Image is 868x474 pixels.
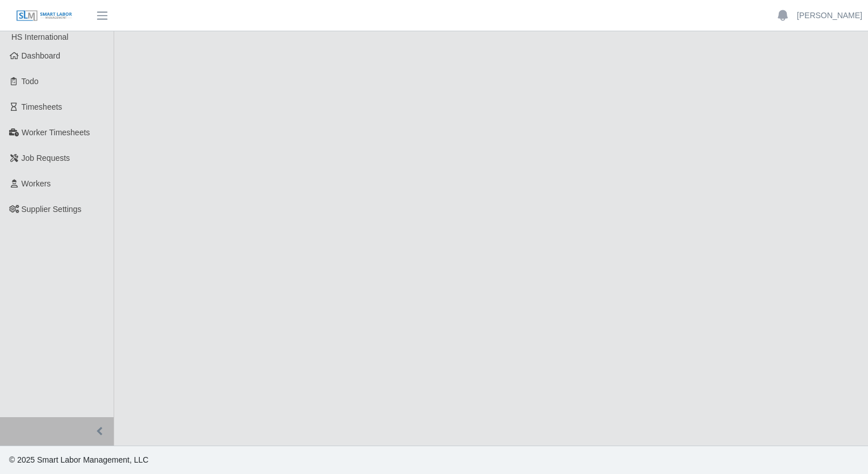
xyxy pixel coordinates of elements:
[22,179,51,188] span: Workers
[22,153,70,163] span: Job Requests
[22,77,39,86] span: Todo
[22,205,82,214] span: Supplier Settings
[11,32,68,41] span: HS International
[22,51,61,60] span: Dashboard
[16,10,73,22] img: SLM Logo
[797,10,862,22] a: [PERSON_NAME]
[22,102,62,111] span: Timesheets
[22,128,90,137] span: Worker Timesheets
[9,455,148,464] span: © 2025 Smart Labor Management, LLC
